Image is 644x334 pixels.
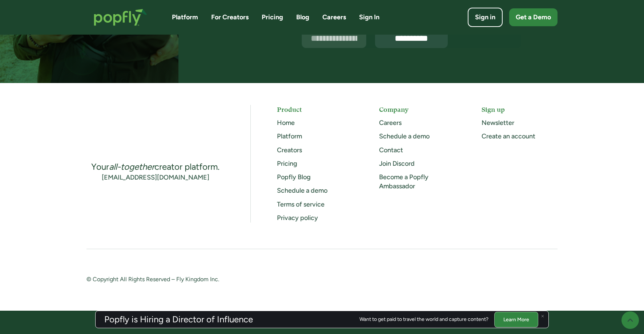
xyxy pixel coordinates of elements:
[104,315,253,324] h3: Popfly is Hiring a Director of Influence
[296,13,309,22] a: Blog
[262,13,283,22] a: Pricing
[475,13,495,22] div: Sign in
[509,8,558,26] a: Get a Demo
[277,146,302,154] a: Creators
[379,160,415,168] a: Join Discord
[211,13,249,22] a: For Creators
[379,173,428,190] a: Become a Popfly Ambassador
[482,119,514,127] a: Newsletter
[277,119,295,127] a: Home
[86,275,309,284] div: © Copyright All Rights Reserved – Fly Kingdom Inc.
[91,161,220,173] div: Your creator platform.
[322,13,346,22] a: Careers
[359,317,488,322] div: Want to get paid to travel the world and capture content?
[516,13,551,22] div: Get a Demo
[277,200,325,208] a: Terms of service
[379,146,403,154] a: Contact
[109,161,154,172] em: all-together
[172,13,198,22] a: Platform
[277,132,302,140] a: Platform
[379,105,455,114] h5: Company
[482,132,535,140] a: Create an account
[379,132,430,140] a: Schedule a demo
[302,28,521,48] form: Email Form
[277,186,327,194] a: Schedule a demo
[86,1,154,33] a: home
[359,13,379,22] a: Sign In
[277,105,353,114] h5: Product
[379,119,402,127] a: Careers
[277,160,297,168] a: Pricing
[277,173,311,181] a: Popfly Blog
[277,214,318,222] a: Privacy policy
[102,173,209,182] a: [EMAIL_ADDRESS][DOMAIN_NAME]
[468,8,503,27] a: Sign in
[482,105,558,114] h5: Sign up
[494,311,538,327] a: Learn More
